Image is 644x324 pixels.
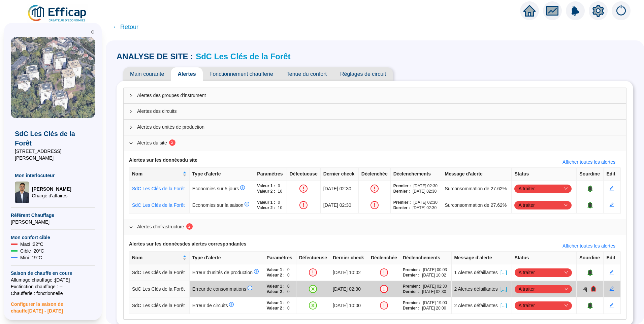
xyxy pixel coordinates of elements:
[264,252,296,264] th: Paramètres
[287,305,290,311] span: 0
[11,212,95,219] span: Référent Chauffage
[171,67,202,81] span: Alertes
[564,303,568,307] span: down
[564,270,568,274] span: down
[245,202,249,206] span: info-circle
[519,300,568,311] span: A traiter
[592,5,604,17] span: setting
[442,168,512,181] th: Message d'alerte
[267,284,285,289] span: Valeur 1 :
[414,200,438,205] span: [DATE] 02:30
[612,1,631,20] img: alerts
[359,168,391,181] th: Déclenchée
[371,201,379,209] span: exclamation-circle
[248,286,252,290] span: info-circle
[330,252,368,264] th: Dernier check
[587,269,593,276] span: bell
[192,270,259,275] span: Erreur d'unités de production
[129,94,133,98] span: collapsed
[287,267,290,272] span: 0
[403,289,419,294] span: Dernier :
[254,168,287,181] th: Paramètres
[519,267,568,278] span: A traiter
[391,168,442,181] th: Déclenchements
[257,183,275,189] span: Valeur 1 :
[562,242,615,250] span: Afficher toutes les alertes
[604,168,621,181] th: Edit
[267,300,285,305] span: Valeur 1 :
[393,189,410,194] span: Dernier :
[11,297,95,314] span: Configurer la saison de chauffe [DATE] - [DATE]
[393,200,411,205] span: Premier :
[287,300,290,305] span: 0
[512,168,577,181] th: Status
[546,5,558,17] span: fund
[587,202,593,208] span: bell
[112,22,138,32] span: ← Retour
[422,305,446,311] span: [DATE] 20:00
[454,286,498,293] span: 2 Alertes défaillantes
[278,200,280,205] span: 0
[452,252,512,264] th: Message d'alerte
[566,1,585,20] img: alerts
[423,267,447,272] span: [DATE] 00:03
[590,286,597,292] span: bell
[380,301,388,310] span: exclamation-circle
[445,202,507,209] span: Surconsommation de 27.62%
[11,290,95,297] span: Chaufferie : fonctionnelle
[15,182,29,203] img: Chargé d'affaires
[132,170,181,177] span: Nom
[445,185,507,192] span: Surconsommation de 27.62%
[609,202,614,207] span: edit
[192,286,252,292] span: Erreur de consommations
[203,67,280,81] span: Fonctionnement chaufferie
[287,284,290,289] span: 0
[15,172,91,179] span: Mon interlocuteur
[501,269,507,276] span: [...]
[137,92,621,99] span: Alertes des groupes d'instrument
[20,254,42,261] span: Mini : 19 °C
[523,5,536,17] span: home
[519,284,568,294] span: A traiter
[137,223,621,230] span: Alertes d'infrastructure
[27,4,88,23] img: efficap energie logo
[137,108,621,115] span: Alertes des circuits
[124,104,626,119] div: Alertes des circuits
[129,109,133,114] span: collapsed
[137,124,621,131] span: Alertes des unités de production
[423,284,447,289] span: [DATE] 02:30
[129,225,133,229] span: expanded
[192,303,234,308] span: Erreur de circuits
[287,289,290,294] span: 0
[254,269,259,274] span: info-circle
[32,186,71,192] span: [PERSON_NAME]
[229,302,234,307] span: info-circle
[124,88,626,103] div: Alertes des groupes d'instrument
[333,303,361,308] span: [DATE] 10:00
[609,303,614,307] span: edit
[296,252,330,264] th: Défectueuse
[188,224,191,229] span: 2
[15,148,91,161] span: [STREET_ADDRESS][PERSON_NAME]
[257,189,275,194] span: Valeur 2 :
[518,184,568,194] span: A traiter
[132,286,185,292] span: SdC Les Clés de la Forêt
[132,186,185,191] a: SdC Les Clés de la Forêt
[413,205,437,210] span: [DATE] 02:30
[380,285,388,293] span: exclamation-circle
[257,205,275,210] span: Valeur 2 :
[604,252,621,264] th: Edit
[267,305,285,311] span: Valeur 2 :
[11,270,95,277] span: Saison de chauffe en cours
[11,219,95,225] span: [PERSON_NAME]
[15,129,91,148] span: SdC Les Clés de la Forêt
[454,269,498,276] span: 1 Alertes défaillantes
[190,168,254,181] th: Type d'alerte
[257,200,275,205] span: Valeur 1 :
[403,267,420,272] span: Premier :
[267,289,285,294] span: Valeur 2 :
[171,140,173,145] span: 2
[422,289,446,294] span: [DATE] 02:30
[278,189,282,194] span: 10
